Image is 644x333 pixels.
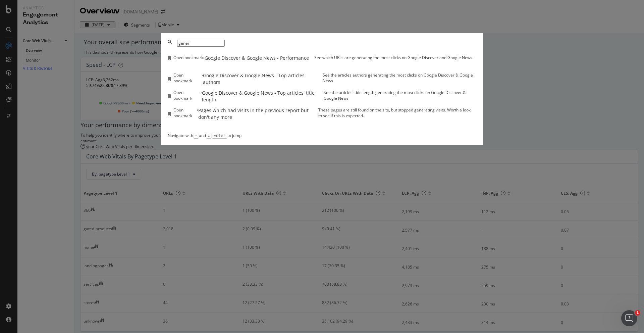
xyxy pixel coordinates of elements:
[318,107,476,121] div: These pages are still found on the site, but stopped generating visits. Worth a look, to see if t...
[173,55,203,61] div: Open bookmark
[203,55,205,61] div: ›
[621,310,637,326] iframe: Intercom live chat
[177,40,225,47] input: Type a command or search…
[206,133,212,138] kbd: ↓
[198,107,313,121] div: Pages which had visits in the previous report but don't any more
[173,72,202,86] div: Open bookmark
[314,55,473,61] div: See which URLs are generating the most clicks on Google Discover and Google News.
[193,133,199,138] kbd: ↑
[173,107,197,121] div: Open bookmark
[212,133,241,138] div: to jump
[197,107,198,121] div: ›
[201,90,202,103] div: ›
[205,55,309,61] div: Google Discover & Google News - Performance
[324,90,476,103] div: See the articles' title length generating the most clicks on Google Discover & Google News
[323,72,476,86] div: See the articles authors generating the most clicks on Google Discover & Google News
[161,33,483,145] div: modal
[168,133,212,138] div: Navigate with and
[173,90,201,103] div: Open bookmark
[635,310,640,316] span: 1
[212,133,227,138] kbd: Enter
[203,72,317,86] div: Google Discover & Google News - Top articles authors
[202,90,318,103] div: Google Discover & Google News - Top articles' title length
[202,72,203,86] div: ›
